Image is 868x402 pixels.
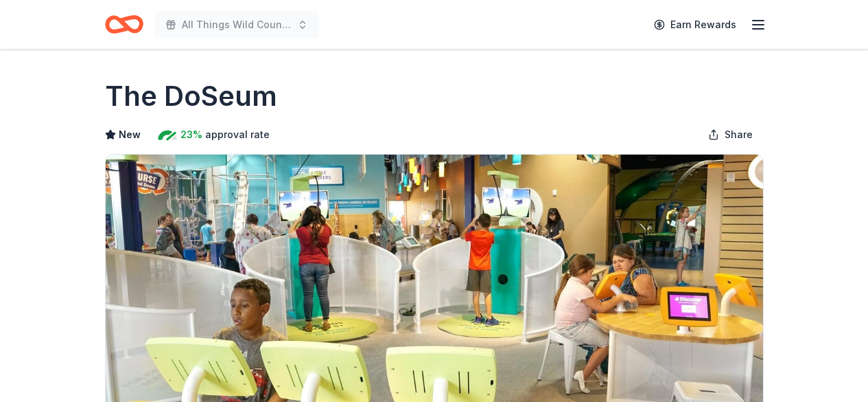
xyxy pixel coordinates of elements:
span: Share [725,126,753,143]
h1: The DoSeum [105,77,277,115]
span: approval rate [205,126,270,143]
a: Home [105,8,143,41]
span: New [119,126,141,143]
button: All Things Wild Country Brunch [154,11,319,38]
span: 23% [180,126,202,143]
button: Share [697,121,764,148]
a: Earn Rewards [646,12,744,37]
span: All Things Wild Country Brunch [182,16,292,33]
